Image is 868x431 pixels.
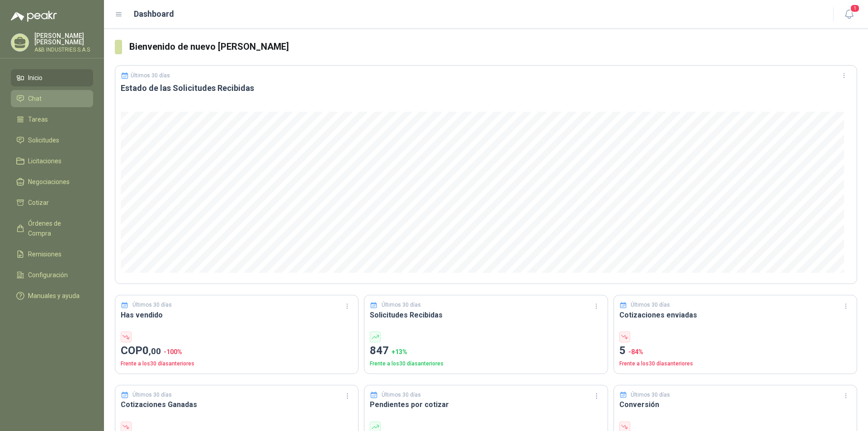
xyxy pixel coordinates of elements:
p: 5 [619,342,851,360]
h3: Has vendido [121,309,353,321]
a: Negociaciones [11,173,93,190]
a: Licitaciones [11,152,93,170]
span: Negociaciones [28,177,70,187]
h3: Bienvenido de nuevo [PERSON_NAME] [129,40,857,54]
a: Cotizar [11,194,93,211]
span: Tareas [28,114,48,124]
a: Tareas [11,111,93,128]
img: Logo peakr [11,11,57,22]
a: Remisiones [11,246,93,263]
p: Últimos 30 días [132,391,172,399]
span: ,00 [149,346,161,356]
span: 1 [850,4,860,13]
span: Licitaciones [28,156,61,166]
h3: Pendientes por cotizar [370,399,602,410]
p: 847 [370,342,602,360]
p: Últimos 30 días [631,301,670,309]
p: Frente a los 30 días anteriores [121,360,353,368]
span: Chat [28,94,42,104]
a: Chat [11,90,93,107]
span: Órdenes de Compra [28,218,85,238]
h3: Cotizaciones enviadas [619,309,851,321]
h3: Estado de las Solicitudes Recibidas [121,83,851,94]
span: Manuales y ayuda [28,291,80,301]
h1: Dashboard [134,8,174,20]
a: Manuales y ayuda [11,287,93,304]
a: Órdenes de Compra [11,215,93,242]
span: Cotizar [28,198,49,208]
p: Últimos 30 días [631,391,670,399]
h3: Conversión [619,399,851,410]
p: Últimos 30 días [382,301,421,309]
span: Remisiones [28,249,61,259]
h3: Cotizaciones Ganadas [121,399,353,410]
span: + 13 % [392,348,407,355]
span: Configuración [28,270,68,280]
a: Inicio [11,69,93,86]
span: -84 % [628,348,643,355]
button: 1 [841,6,857,23]
p: Frente a los 30 días anteriores [370,360,602,368]
span: -100 % [164,348,182,355]
p: Frente a los 30 días anteriores [619,360,851,368]
p: COP [121,342,353,360]
p: [PERSON_NAME] [PERSON_NAME] [34,33,93,45]
span: 0 [142,344,161,357]
span: Inicio [28,73,42,83]
span: Solicitudes [28,135,59,145]
p: Últimos 30 días [382,391,421,399]
h3: Solicitudes Recibidas [370,309,602,321]
p: Últimos 30 días [132,301,172,309]
p: A&B INDUSTRIES S.A.S [34,47,93,52]
a: Solicitudes [11,132,93,149]
p: Últimos 30 días [131,72,170,79]
a: Configuración [11,266,93,284]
